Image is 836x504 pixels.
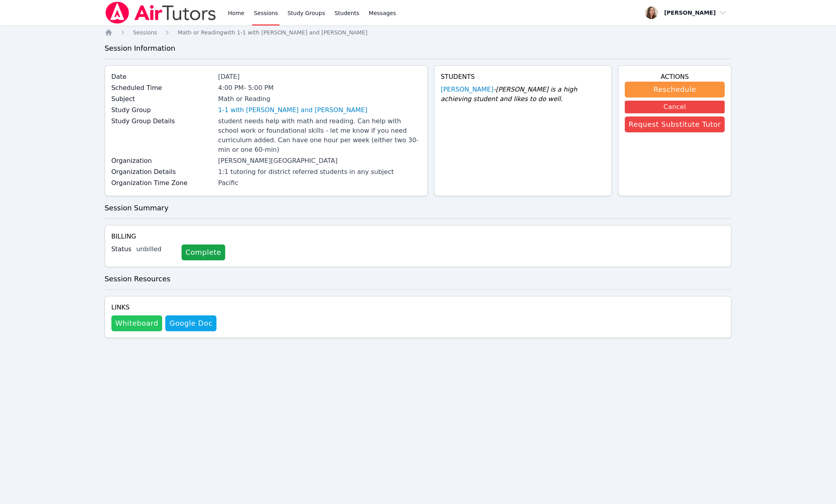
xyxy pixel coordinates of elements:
[105,29,732,36] nav: Breadcrumb
[111,167,214,177] label: Organization Details
[625,116,725,132] button: Request Substitute Tutor
[105,273,732,284] h3: Session Resources
[218,116,421,155] div: student needs help with math and reading. Can help with school work or foundational skills - let ...
[111,116,214,126] label: Study Group Details
[178,29,367,36] span: Math or Reading with 1-1 with [PERSON_NAME] and [PERSON_NAME]
[111,105,214,115] label: Study Group
[218,94,421,104] div: Math or Reading
[218,178,421,188] div: Pacific
[111,72,214,82] label: Date
[136,244,175,254] div: unbilled
[218,83,421,93] div: 4:00 PM - 5:00 PM
[105,2,217,24] img: Air Tutors
[625,82,725,97] button: Reschedule
[218,156,421,166] div: [PERSON_NAME][GEOGRAPHIC_DATA]
[111,178,214,188] label: Organization Time Zone
[105,43,732,54] h3: Session Information
[165,315,216,331] a: Google Doc
[111,303,216,312] h4: Links
[111,94,214,104] label: Subject
[218,167,421,177] div: 1:1 tutoring for district referred students in any subject
[133,29,157,36] a: Sessions
[441,86,577,103] span: - [PERSON_NAME] is a high achieving student and likes to do well.
[218,105,367,115] a: 1-1 with [PERSON_NAME] and [PERSON_NAME]
[178,29,367,36] a: Math or Readingwith 1-1 with [PERSON_NAME] and [PERSON_NAME]
[111,156,214,166] label: Organization
[369,9,396,17] span: Messages
[111,83,214,93] label: Scheduled Time
[218,72,421,82] div: [DATE]
[111,315,163,331] button: Whiteboard
[625,72,725,82] h4: Actions
[105,202,732,214] h3: Session Summary
[182,244,225,260] a: Complete
[441,85,494,94] a: [PERSON_NAME]
[111,244,132,254] label: Status
[441,72,605,82] h4: Students
[625,101,725,113] button: Cancel
[111,232,725,241] h4: Billing
[133,29,157,36] span: Sessions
